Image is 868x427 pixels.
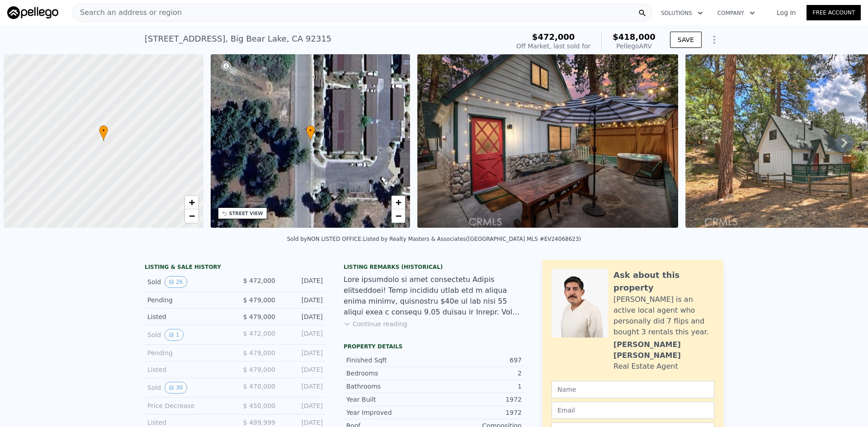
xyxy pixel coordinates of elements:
button: View historical data [165,276,187,288]
div: Property details [344,343,524,350]
button: Continue reading [344,319,407,328]
span: $ 472,000 [243,277,275,284]
div: [PERSON_NAME] is an active local agent who personally did 7 flips and bought 3 rentals this year. [613,294,714,338]
div: [DATE] [283,296,323,305]
div: • [99,125,108,141]
div: • [306,125,315,141]
div: [DATE] [283,382,323,394]
div: Lore ipsumdolo si amet consectetu Adipis elitseddoei! Temp incididu utlab etd m aliqua enima mini... [344,274,524,318]
div: LISTING & SALE HISTORY [145,263,325,272]
div: Listed by Realty Masters & Associates ([GEOGRAPHIC_DATA] MLS #EV24068623) [363,236,581,242]
button: View historical data [165,329,184,341]
div: Listed [147,418,228,427]
div: Finished Sqft [346,356,434,365]
img: Sale: 164914078 Parcel: 13313299 [417,54,678,228]
div: Pending [147,348,228,357]
div: Pending [147,296,228,305]
span: $ 470,000 [243,383,275,390]
span: + [189,197,194,208]
div: Listing Remarks (Historical) [344,263,524,271]
div: Sold by NON LISTED OFFICE . [287,236,363,242]
a: Free Account [807,5,861,20]
div: Bathrooms [346,382,434,391]
a: Zoom in [185,196,198,209]
a: Zoom in [392,196,405,209]
span: $ 450,000 [243,402,275,409]
div: Sold [147,329,228,341]
img: Pellego [7,6,58,19]
div: Price Decrease [147,401,228,410]
span: $ 479,000 [243,366,275,373]
div: Ask about this property [613,269,714,294]
div: 697 [434,356,522,365]
div: Bedrooms [346,369,434,378]
div: Pellego ARV [613,42,656,51]
div: [PERSON_NAME] [PERSON_NAME] [613,339,714,361]
button: View historical data [165,382,187,394]
span: − [189,210,194,221]
div: STREET VIEW [229,210,263,217]
div: 2 [434,369,522,378]
span: $ 479,000 [243,296,275,304]
div: [DATE] [283,401,323,410]
span: Search an address or region [73,7,182,18]
div: Off Market, last sold for [516,42,590,51]
div: Real Estate Agent [613,361,678,372]
div: [DATE] [283,276,323,288]
div: 1972 [434,408,522,417]
div: [STREET_ADDRESS] , Big Bear Lake , CA 92315 [145,33,331,45]
input: Email [552,402,714,419]
button: Company [710,5,762,21]
span: + [396,197,401,208]
button: Show Options [705,31,723,49]
button: Solutions [654,5,710,21]
div: Year Built [346,395,434,404]
span: $ 479,000 [243,313,275,320]
span: $418,000 [613,32,656,42]
div: 1 [434,382,522,391]
span: • [99,127,108,135]
div: [DATE] [283,418,323,427]
div: Sold [147,276,228,288]
a: Zoom out [185,209,198,223]
div: [DATE] [283,312,323,321]
span: $472,000 [532,32,575,42]
div: [DATE] [283,365,323,374]
div: Listed [147,365,228,374]
input: Name [552,381,714,398]
span: − [396,210,401,221]
span: $ 479,000 [243,349,275,357]
div: [DATE] [283,348,323,357]
div: Year Improved [346,408,434,417]
div: Listed [147,312,228,321]
span: $ 472,000 [243,330,275,337]
div: 1972 [434,395,522,404]
div: Sold [147,382,228,394]
span: $ 499,999 [243,419,275,426]
span: • [306,127,315,135]
div: [DATE] [283,329,323,341]
a: Zoom out [392,209,405,223]
button: SAVE [670,32,702,48]
a: Log In [766,8,807,17]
